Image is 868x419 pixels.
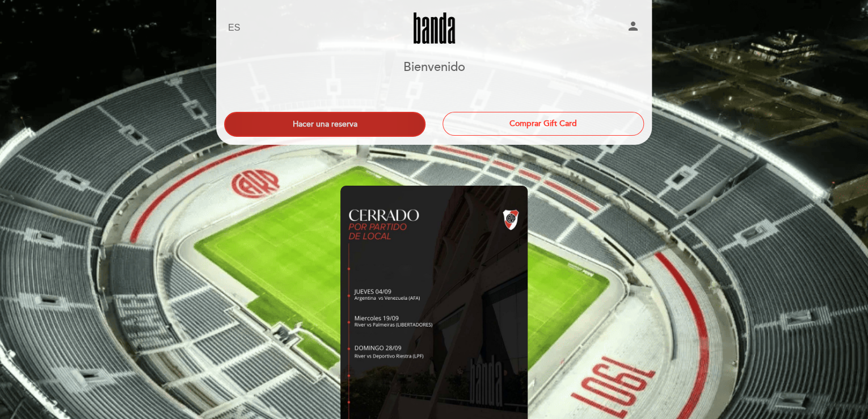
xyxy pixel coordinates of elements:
button: Comprar Gift Card [443,112,644,136]
button: person [626,19,640,37]
h1: Bienvenido [403,61,465,74]
a: Banda [363,12,505,44]
i: person [626,19,640,33]
button: Hacer una reserva [224,112,425,137]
